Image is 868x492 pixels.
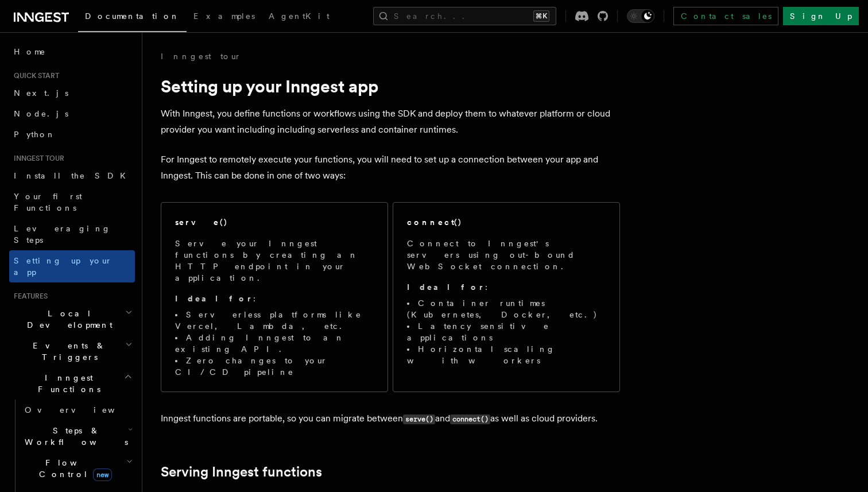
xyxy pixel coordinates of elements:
button: Inngest Functions [9,367,135,400]
a: Node.js [9,103,135,124]
span: Your first Functions [14,192,82,212]
a: Next.js [9,83,135,103]
h2: serve() [175,216,228,228]
a: Home [9,41,135,62]
button: Local Development [9,303,135,335]
span: Setting up your app [14,256,113,277]
span: Documentation [85,11,180,21]
button: Search...⌘K [373,7,556,25]
h2: connect() [407,216,462,228]
a: Leveraging Steps [9,218,135,250]
a: Overview [20,400,135,420]
span: Quick start [9,71,59,80]
p: Connect to Inngest's servers using out-bound WebSocket connection. [407,238,606,272]
h1: Setting up your Inngest app [161,76,620,96]
span: Features [9,292,48,301]
a: Setting up your app [9,250,135,282]
p: For Inngest to remotely execute your functions, you will need to set up a connection between your... [161,152,620,184]
span: Inngest tour [9,154,64,163]
a: Contact sales [673,7,778,25]
a: serve()Serve your Inngest functions by creating an HTTP endpoint in your application.Ideal for:Se... [161,202,388,392]
p: With Inngest, you define functions or workflows using the SDK and deploy them to whatever platfor... [161,106,620,138]
p: : [407,281,606,293]
span: Flow Control [20,457,126,480]
a: Documentation [78,3,187,32]
span: Steps & Workflows [20,425,128,448]
kbd: ⌘K [533,10,549,22]
a: Install the SDK [9,165,135,186]
li: Container runtimes (Kubernetes, Docker, etc.) [407,297,606,320]
span: Home [14,46,46,57]
p: Inngest functions are portable, so you can migrate between and as well as cloud providers. [161,410,620,427]
li: Adding Inngest to an existing API. [175,332,374,355]
span: AgentKit [269,11,330,21]
a: Your first Functions [9,186,135,218]
button: Steps & Workflows [20,420,135,452]
button: Flow Controlnew [20,452,135,485]
span: Node.js [14,109,68,118]
p: Serve your Inngest functions by creating an HTTP endpoint in your application. [175,238,374,284]
span: new [93,468,112,481]
span: Inngest Functions [9,372,124,395]
span: Examples [193,11,255,21]
li: Serverless platforms like Vercel, Lambda, etc. [175,309,374,332]
button: Events & Triggers [9,335,135,367]
p: : [175,293,374,304]
code: serve() [403,414,435,424]
strong: Ideal for [407,282,485,292]
a: AgentKit [262,3,336,31]
span: Leveraging Steps [14,224,111,245]
button: Toggle dark mode [627,9,654,23]
span: Local Development [9,308,125,331]
span: Overview [25,405,143,414]
li: Horizontal scaling with workers [407,343,606,366]
strong: Ideal for [175,294,253,303]
a: connect()Connect to Inngest's servers using out-bound WebSocket connection.Ideal for:Container ru... [393,202,620,392]
span: Python [14,130,56,139]
code: connect() [450,414,490,424]
a: Inngest tour [161,51,241,62]
a: Examples [187,3,262,31]
span: Events & Triggers [9,340,125,363]
a: Python [9,124,135,145]
li: Zero changes to your CI/CD pipeline [175,355,374,378]
li: Latency sensitive applications [407,320,606,343]
span: Next.js [14,88,68,98]
a: Serving Inngest functions [161,464,322,480]
a: Sign Up [783,7,859,25]
span: Install the SDK [14,171,133,180]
